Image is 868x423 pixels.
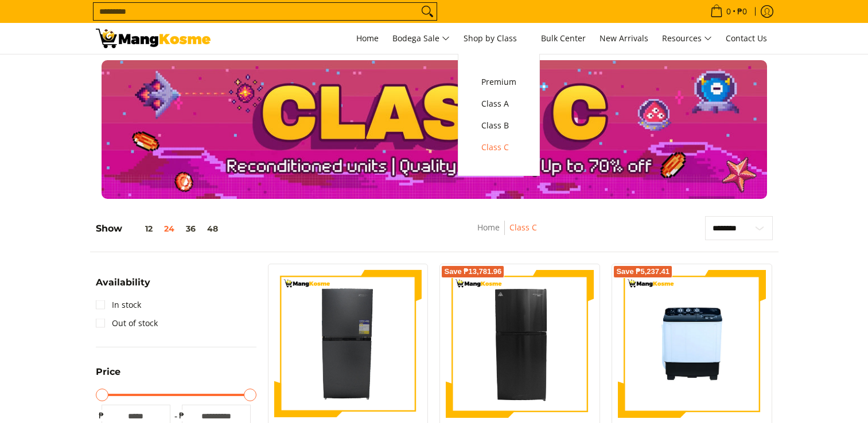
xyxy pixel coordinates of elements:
span: Save ₱13,781.96 [444,268,501,275]
a: Shop by Class [458,23,533,54]
nav: Main Menu [222,23,773,54]
a: Out of stock [96,314,158,332]
nav: Breadcrumbs [407,221,608,246]
span: Availability [96,278,150,287]
span: Premium [481,75,516,89]
a: Premium [476,71,522,93]
span: Class A [481,97,516,111]
img: condura-twin-tub-6.5kg-washing-machine-full-view-mang-kosme [618,288,766,399]
summary: Open [96,278,150,296]
span: New Arrivals [600,33,648,44]
span: • [707,5,750,18]
span: ₱ [96,410,107,421]
span: Bulk Center [541,33,586,44]
img: Class C Home &amp; Business Appliances: Up to 70% Off l Mang Kosme | Page 3 [96,29,211,48]
a: Class B [476,115,522,136]
span: ₱0 [735,7,749,15]
span: 0 [725,7,733,15]
span: Price [96,367,120,377]
a: Bodega Sale [387,23,456,54]
span: Class B [481,119,516,133]
a: Home [477,222,500,233]
a: In stock [96,296,141,314]
button: 24 [158,224,180,233]
span: Shop by Class [464,32,527,46]
span: Resources [662,32,712,46]
span: Class C [481,140,516,155]
summary: Open [96,367,120,385]
a: Class C [476,136,522,158]
a: Home [351,23,384,54]
button: 36 [180,224,201,233]
img: Condura 6.3 Cu. Ft. No Frost, Inverter Refrigerator, Cloud Gray CTF650i (Class C) [274,270,422,418]
a: Class C [509,222,537,233]
a: New Arrivals [594,23,654,54]
button: 48 [201,224,224,233]
span: Bodega Sale [392,32,450,46]
a: Bulk Center [535,23,591,54]
span: ₱ [176,410,188,421]
a: Resources [656,23,718,54]
span: Save ₱5,237.41 [616,268,670,275]
a: Class A [476,93,522,115]
a: Contact Us [720,23,773,54]
span: Contact Us [726,33,767,44]
h5: Show [96,223,224,234]
button: 12 [122,224,158,233]
button: Search [418,3,437,20]
img: Condura 6.4 Cu. Ft. No Frost Inverter Refrigerator, Dark Inox, CNF198i (Class C) [446,270,594,418]
span: Home [356,33,379,44]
